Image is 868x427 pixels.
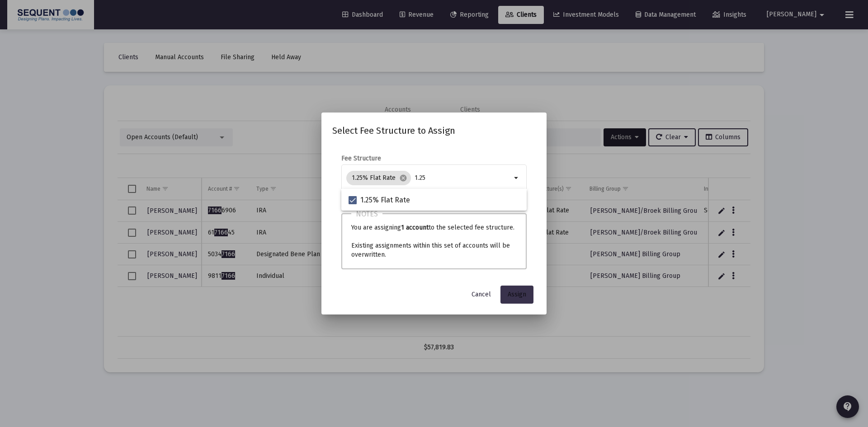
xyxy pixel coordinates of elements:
[360,195,410,206] span: 1.25% Flat Rate
[341,155,381,162] label: Fee Structure
[399,174,407,182] mat-icon: cancel
[341,213,527,269] div: You are assigning to the selected fee structure. Existing assignments within this set of accounts...
[511,173,522,183] mat-icon: arrow_drop_down
[351,208,382,221] h3: Notes
[415,174,511,182] input: Select fee structures
[464,286,498,304] button: Cancel
[346,171,411,185] mat-chip: 1.25% Flat Rate
[332,123,536,138] h2: Select Fee Structure to Assign
[472,291,491,298] span: Cancel
[500,286,533,304] button: Assign
[508,291,526,298] span: Assign
[346,169,511,187] mat-chip-list: Selection
[401,224,429,231] b: 1 account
